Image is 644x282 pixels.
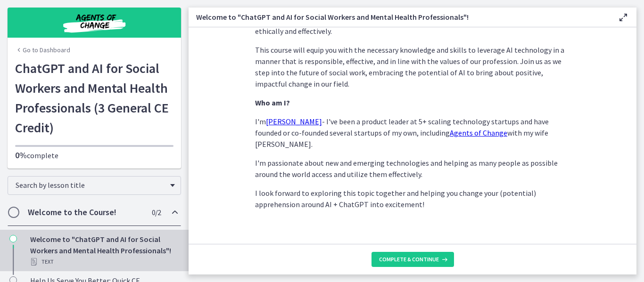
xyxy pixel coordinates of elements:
[255,187,570,210] p: I look forward to exploring this topic together and helping you change your (potential) apprehens...
[152,207,161,218] span: 0 / 2
[255,44,570,89] p: This course will equip you with the necessary knowledge and skills to leverage AI technology in a...
[15,150,173,161] p: complete
[8,176,181,195] div: Search by lesson title
[266,117,322,126] a: [PERSON_NAME]
[372,252,454,267] button: Complete & continue
[255,116,570,150] p: I'm - I've been a product leader at 5+ scaling technology startups and have founded or co-founded...
[30,234,177,267] div: Welcome to "ChatGPT and AI for Social Workers and Mental Health Professionals"!
[255,98,290,107] strong: Who am I?
[38,11,151,34] img: Agents of Change
[379,256,439,263] span: Complete & continue
[196,11,603,23] h3: Welcome to "ChatGPT and AI for Social Workers and Mental Health Professionals"!
[15,45,70,55] a: Go to Dashboard
[15,58,173,137] h1: ChatGPT and AI for Social Workers and Mental Health Professionals (3 General CE Credit)
[450,128,507,137] a: Agents of Change
[15,150,27,161] span: 0%
[16,180,165,190] span: Search by lesson title
[28,207,143,218] h2: Welcome to the Course!
[255,157,570,180] p: I'm passionate about new and emerging technologies and helping as many people as possible around ...
[30,256,177,267] div: Text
